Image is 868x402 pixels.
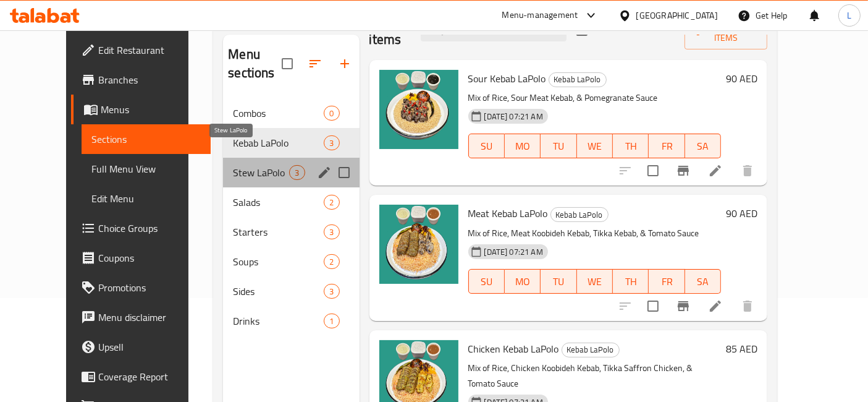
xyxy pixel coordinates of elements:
[82,154,211,184] a: Full Menu View
[502,8,578,23] div: Menu-management
[468,226,722,241] p: Mix of Rice, Meat Koobideh Kebab, Tikka Kebab, & Tomato Sauce
[479,111,548,122] span: [DATE] 07:21 AM
[233,195,324,210] span: Salads
[324,195,339,210] div: items
[546,137,571,155] span: TU
[847,9,851,22] span: L
[228,45,281,82] h2: Menu sections
[324,197,339,208] span: 2
[668,291,698,321] button: Branch-specific-item
[98,221,201,236] span: Choice Groups
[91,161,201,176] span: Full Menu View
[324,137,339,149] span: 3
[300,49,330,79] span: Sort sections
[274,51,300,77] span: Select all sections
[233,254,324,269] span: Soups
[369,12,407,49] h2: Menu items
[474,137,500,155] span: SU
[324,225,339,239] div: items
[726,340,757,357] h6: 85 AED
[546,273,571,291] span: TU
[541,134,576,158] button: TU
[233,165,289,180] span: Stew LaPolo
[91,132,201,147] span: Sections
[233,225,324,239] div: Starters
[324,256,339,268] span: 2
[223,217,359,247] div: Starters3
[71,213,211,243] a: Choice Groups
[290,167,304,179] span: 3
[98,280,201,295] span: Promotions
[505,134,541,158] button: MO
[324,314,339,328] div: items
[233,284,324,299] span: Sides
[98,43,201,58] span: Edit Restaurant
[71,273,211,302] a: Promotions
[379,205,458,284] img: Meat Kebab LaPolo
[233,314,324,328] span: Drinks
[98,310,201,325] span: Menu disclaimer
[562,343,619,357] span: Kebab LaPolo
[654,137,680,155] span: FR
[71,302,211,332] a: Menu disclaimer
[379,70,458,149] img: Sour Kebab LaPolo
[324,226,339,238] span: 3
[726,205,757,222] h6: 90 AED
[468,361,722,391] p: Mix of Rice, Chicken Koobideh Kebab, Tikka Saffron Chicken, & Tomato Sauce
[577,134,613,158] button: WE
[71,95,211,124] a: Menus
[541,269,576,294] button: TU
[223,98,359,128] div: Combos0
[685,134,721,158] button: SA
[468,340,559,358] span: Chicken Kebab LaPolo
[649,269,685,294] button: FR
[668,156,698,186] button: Branch-specific-item
[71,362,211,391] a: Coverage Report
[223,187,359,217] div: Salads2
[468,204,548,223] span: Meat Kebab LaPolo
[223,93,359,341] nav: Menu sections
[505,269,541,294] button: MO
[550,207,609,222] div: Kebab LaPolo
[82,124,211,154] a: Sections
[549,72,606,87] span: Kebab LaPolo
[685,269,721,294] button: SA
[324,135,339,150] div: items
[733,291,762,321] button: delete
[91,191,201,206] span: Edit Menu
[289,165,305,180] div: items
[324,284,339,299] div: items
[479,246,548,258] span: [DATE] 07:21 AM
[690,137,716,155] span: SA
[82,184,211,213] a: Edit Menu
[233,106,324,121] span: Combos
[71,332,211,362] a: Upsell
[98,369,201,384] span: Coverage Report
[468,90,722,106] p: Mix of Rice, Sour Meat Kebab, & Pomegranate Sauce
[71,35,211,65] a: Edit Restaurant
[726,70,757,87] h6: 90 AED
[640,293,666,319] span: Select to update
[223,247,359,276] div: Soups2
[324,315,339,327] span: 1
[233,135,324,150] span: Kebab LaPolo
[324,254,339,269] div: items
[98,340,201,354] span: Upsell
[98,250,201,265] span: Coupons
[324,108,339,119] span: 0
[223,128,359,158] div: Kebab LaPolo3
[223,276,359,306] div: Sides3
[733,156,762,186] button: delete
[618,273,644,291] span: TH
[510,273,536,291] span: MO
[468,134,505,158] button: SU
[640,158,666,184] span: Select to update
[636,9,718,22] div: [GEOGRAPHIC_DATA]
[649,134,685,158] button: FR
[315,163,334,182] button: edit
[582,137,608,155] span: WE
[577,269,613,294] button: WE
